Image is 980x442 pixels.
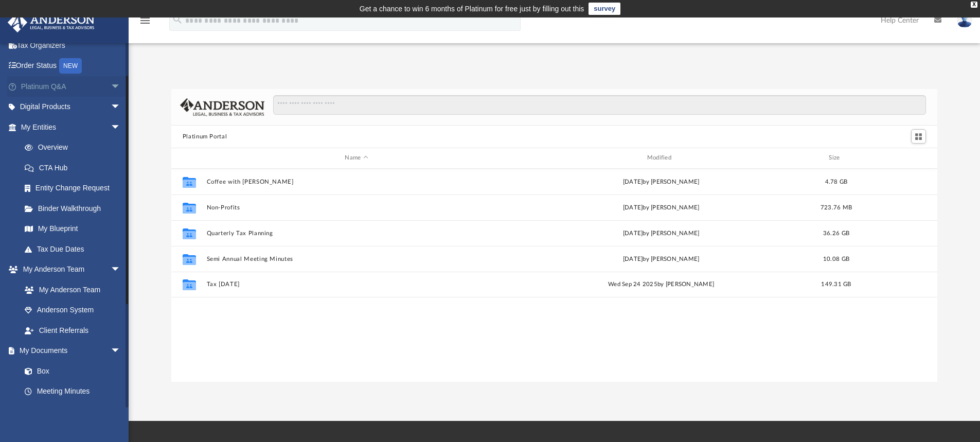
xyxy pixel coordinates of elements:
a: Anderson System [14,300,131,321]
div: id [861,153,933,163]
a: CTA Hub [14,157,136,178]
i: search [172,14,183,25]
button: Platinum Portal [183,132,227,142]
span: 149.31 GB [821,281,851,287]
span: arrow_drop_down [111,259,131,280]
button: Coffee with [PERSON_NAME] [206,179,506,185]
div: Wed Sep 24 2025 by [PERSON_NAME] [511,280,811,289]
div: id [176,153,202,163]
div: [DATE] by [PERSON_NAME] [511,254,811,263]
a: My Blueprint [14,219,131,239]
a: Overview [14,137,136,158]
div: Modified [511,153,811,163]
a: Meeting Minutes [14,381,131,402]
div: NEW [59,58,82,74]
span: 4.78 GB [825,179,847,184]
span: 10.08 GB [823,256,849,261]
i: menu [139,14,151,27]
span: 723.76 MB [821,204,852,210]
a: My Documentsarrow_drop_down [7,341,131,361]
div: Name [206,153,506,163]
div: grid [171,169,938,382]
a: Tax Organizers [7,35,136,56]
input: Search files and folders [273,95,926,115]
span: arrow_drop_down [111,341,131,362]
div: Get a chance to win 6 months of Platinum for free just by filling out this [360,3,584,15]
span: arrow_drop_down [111,117,131,138]
img: User Pic [957,13,972,28]
button: Tax [DATE] [206,281,506,288]
button: Non-Profits [206,204,506,211]
a: Tax Due Dates [14,239,136,259]
span: arrow_drop_down [111,76,131,97]
a: Digital Productsarrow_drop_down [7,97,136,117]
div: Size [815,153,857,163]
span: arrow_drop_down [111,97,131,118]
a: Binder Walkthrough [14,198,136,219]
a: Platinum Q&Aarrow_drop_down [7,76,136,97]
a: My Anderson Team [14,279,126,300]
button: Quarterly Tax Planning [206,230,506,237]
button: Switch to Grid View [911,129,926,144]
img: Anderson Advisors Platinum Portal [5,12,98,32]
a: Order StatusNEW [7,56,136,77]
a: My Anderson Teamarrow_drop_down [7,259,131,280]
span: 36.26 GB [823,230,849,236]
a: Forms Library [14,401,126,422]
a: survey [589,3,620,15]
a: My Entitiesarrow_drop_down [7,117,136,137]
a: Client Referrals [14,320,131,341]
div: [DATE] by [PERSON_NAME] [511,203,811,212]
a: menu [139,20,151,27]
div: [DATE] by [PERSON_NAME] [511,228,811,238]
div: [DATE] by [PERSON_NAME] [511,177,811,186]
a: Box [14,361,126,381]
a: Entity Change Request [14,178,136,199]
div: close [971,2,977,8]
button: Semi Annual Meeting Minutes [206,256,506,262]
